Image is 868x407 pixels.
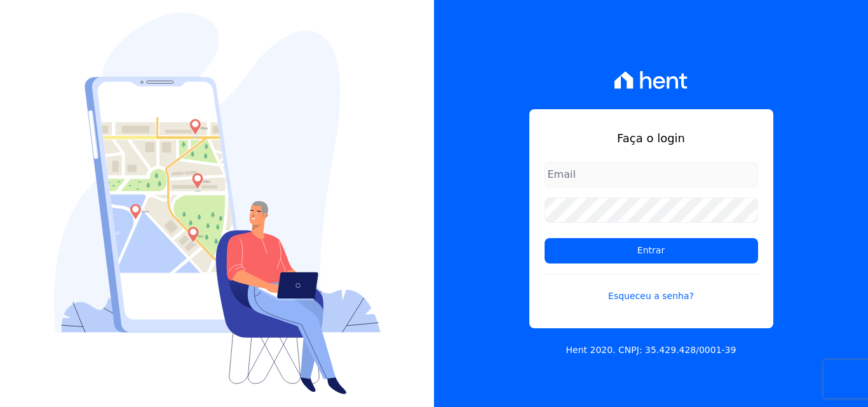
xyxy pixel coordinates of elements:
h1: Faça o login [545,130,758,147]
input: Email [545,162,758,187]
input: Entrar [545,238,758,264]
a: Esqueceu a senha? [545,274,758,303]
img: Login [54,13,381,394]
p: Hent 2020. CNPJ: 35.429.428/0001-39 [566,344,736,357]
